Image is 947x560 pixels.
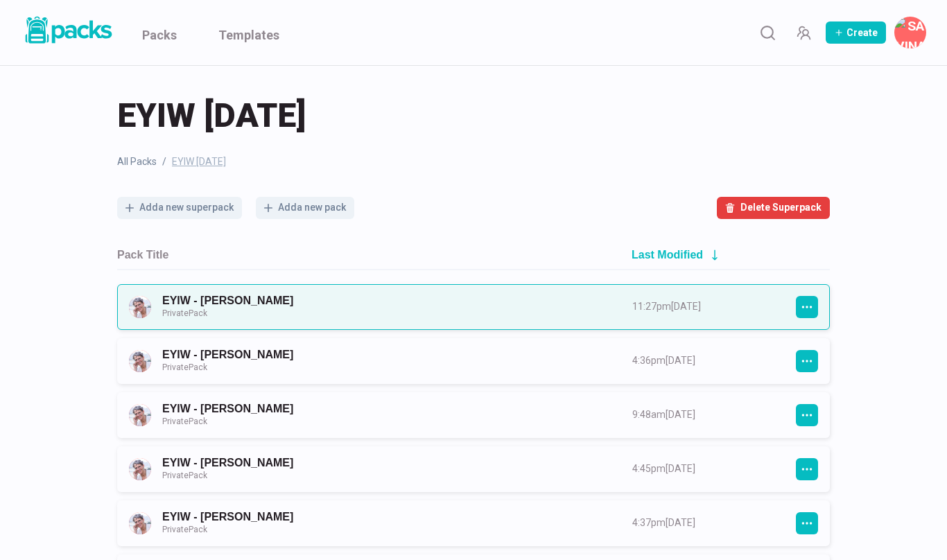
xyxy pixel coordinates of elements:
[632,248,703,261] h2: Last Modified
[790,19,817,46] button: Manage Team Invites
[256,197,354,219] button: Adda new pack
[754,19,781,46] button: Search
[826,21,886,44] button: Create Pack
[894,17,926,49] button: Savina Tilmann
[117,155,157,169] a: All Packs
[21,14,114,51] a: Packs logo
[21,14,114,46] img: Packs logo
[172,155,226,169] span: EYIW [DATE]
[717,197,830,219] button: Delete Superpack
[162,155,166,169] span: /
[117,94,306,138] span: EYIW [DATE]
[117,155,830,169] nav: breadcrumb
[117,197,242,219] button: Adda new superpack
[117,248,168,261] h2: Pack Title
